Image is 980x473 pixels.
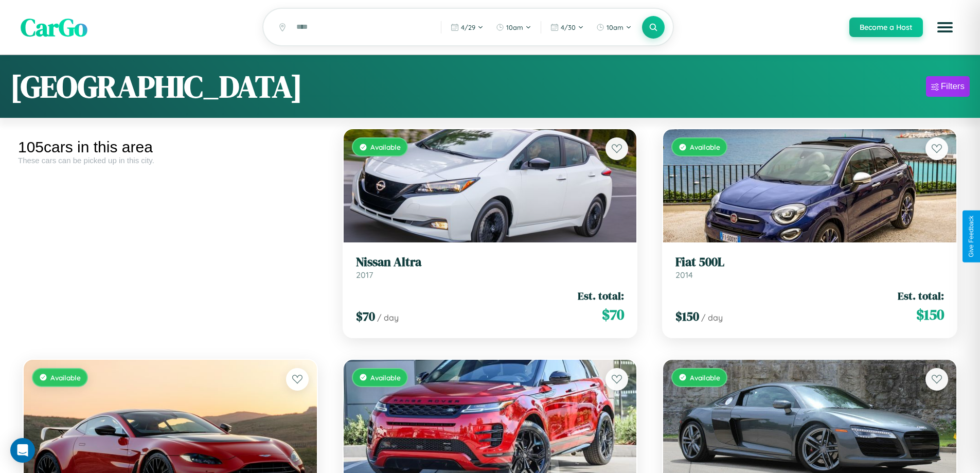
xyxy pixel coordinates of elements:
[591,19,637,36] button: 10am
[926,76,970,97] button: Filters
[461,23,475,31] span: 4 / 29
[675,308,699,325] span: $ 150
[561,23,576,31] span: 4 / 30
[10,438,35,463] div: Open Intercom Messenger
[356,255,625,270] h3: Nissan Altra
[968,216,975,257] div: Give Feedback
[578,288,624,303] span: Est. total:
[18,156,323,165] div: These cars can be picked up in this city.
[377,312,399,323] span: / day
[701,312,723,323] span: / day
[690,373,720,382] span: Available
[370,373,401,382] span: Available
[675,270,693,280] span: 2014
[356,255,625,280] a: Nissan Altra2017
[50,373,81,382] span: Available
[607,23,623,31] span: 10am
[10,65,302,108] h1: [GEOGRAPHIC_DATA]
[931,13,959,42] button: Open menu
[916,304,944,325] span: $ 150
[370,143,401,151] span: Available
[506,23,523,31] span: 10am
[898,288,944,303] span: Est. total:
[690,143,720,151] span: Available
[675,255,944,270] h3: Fiat 500L
[356,270,373,280] span: 2017
[941,81,965,92] div: Filters
[21,10,87,44] span: CarGo
[446,19,489,36] button: 4/29
[602,304,624,325] span: $ 70
[18,138,323,156] div: 105 cars in this area
[491,19,537,36] button: 10am
[356,308,375,325] span: $ 70
[849,17,923,37] button: Become a Host
[545,19,589,36] button: 4/30
[675,255,944,280] a: Fiat 500L2014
